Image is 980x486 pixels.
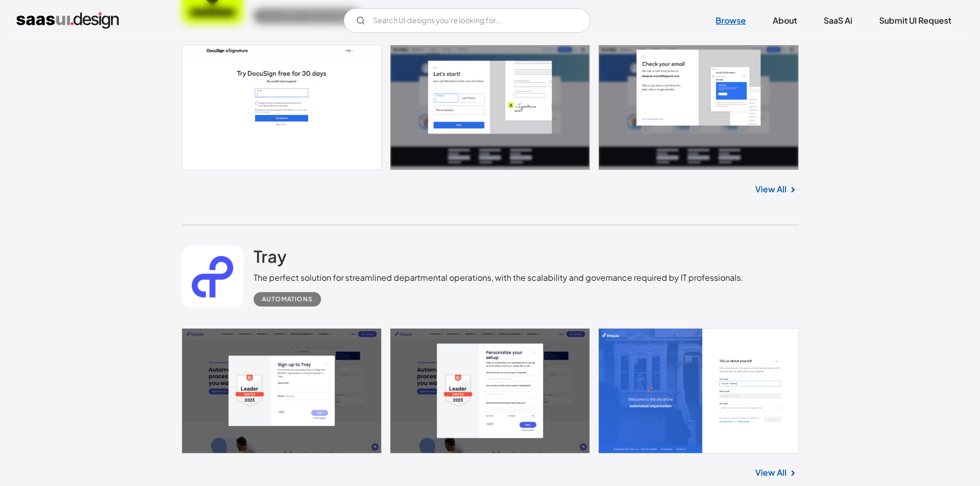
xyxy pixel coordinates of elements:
a: View All [755,466,787,479]
div: Automations [262,293,313,305]
a: Tray [254,246,287,272]
a: Submit UI Request [867,9,964,32]
form: Email Form [344,8,591,33]
a: SaaS Ai [811,9,865,32]
a: home [16,12,119,29]
div: The perfect solution for streamlined departmental operations, with the scalability and governance... [254,272,743,284]
input: Search UI designs you're looking for... [344,8,591,33]
h2: Tray [254,246,287,266]
a: View All [755,183,787,195]
a: About [760,9,809,32]
a: Browse [703,9,758,32]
